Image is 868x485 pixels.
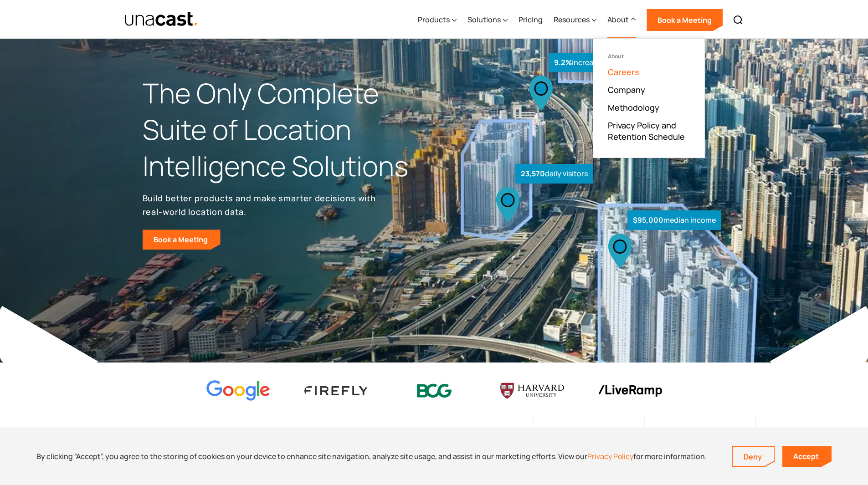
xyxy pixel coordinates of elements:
[402,378,466,404] img: BCG logo
[608,84,645,95] a: Company
[587,451,633,461] a: Privacy Policy
[607,14,629,25] div: About
[598,385,662,397] img: liveramp logo
[633,215,663,225] strong: $95,000
[733,15,744,26] img: Search icon
[608,120,690,143] a: Privacy Policy and Retention Schedule
[608,53,690,60] div: About
[36,451,707,461] div: By clicking “Accept”, you agree to the storing of cookies on your device to enhance site navigati...
[467,1,508,39] div: Solutions
[549,53,653,72] div: increase in foot traffic
[304,386,368,395] img: Firefly Advertising logo
[418,1,457,39] div: Products
[554,1,596,39] div: Resources
[627,210,721,230] div: median income
[521,168,545,179] strong: 23,570
[143,230,221,250] a: Book a Meeting
[554,14,590,25] div: Resources
[647,9,723,31] a: Book a Meeting
[608,102,659,113] a: Methodology
[206,380,270,402] img: Google logo Color
[500,380,564,402] img: Harvard U logo
[143,191,380,219] p: Build better products and make smarter decisions with real-world location data.
[124,11,199,27] a: home
[608,66,639,77] a: Careers
[519,1,543,39] a: Pricing
[515,164,593,184] div: daily visitors
[593,38,705,158] nav: About
[733,447,775,466] a: Deny
[607,1,636,39] div: About
[782,446,832,467] a: Accept
[418,14,450,25] div: Products
[467,14,501,25] div: Solutions
[124,11,199,27] img: Unacast text logo
[554,57,572,67] strong: 9.2%
[143,75,434,184] h1: The Only Complete Suite of Location Intelligence Solutions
